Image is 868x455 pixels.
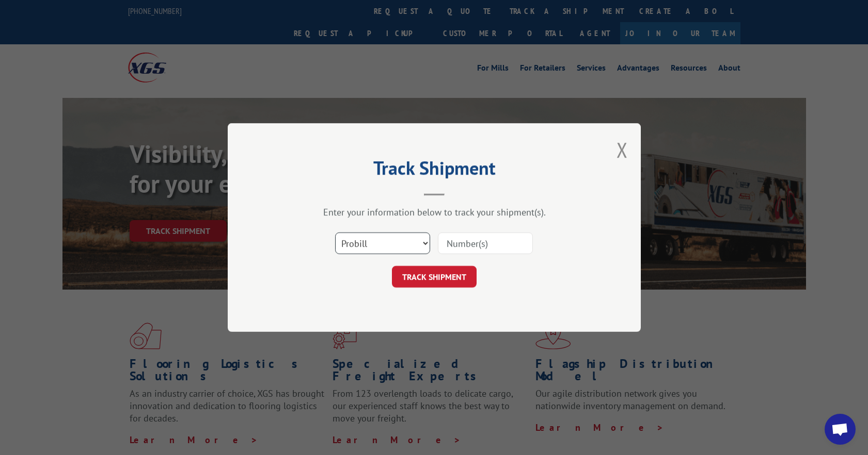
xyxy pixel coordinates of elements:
[279,161,589,180] h2: Track Shipment
[392,266,477,288] button: TRACK SHIPMENT
[617,136,628,163] button: Close modal
[825,414,856,445] div: Open chat
[279,206,589,218] div: Enter your information below to track your shipment(s).
[438,232,533,254] input: Number(s)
